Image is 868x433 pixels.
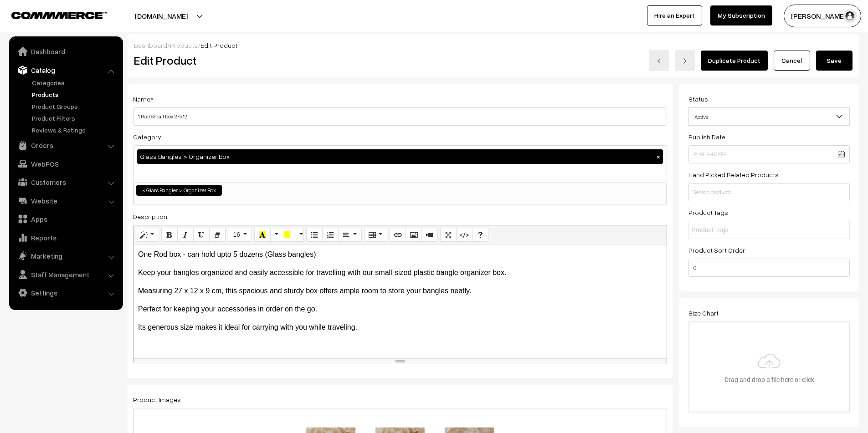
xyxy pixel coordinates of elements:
[134,53,426,67] h2: Edit Product
[11,266,120,283] a: Staff Management
[774,51,810,71] a: Cancel
[138,285,662,296] p: Measuring 27 x 12 x 9 cm, this spacious and sturdy box offers ample room to store your bangles ne...
[295,228,304,242] button: More Color
[228,228,252,242] button: Font Size
[701,51,768,71] a: Duplicate Product
[11,174,120,190] a: Customers
[654,153,663,161] button: ×
[306,228,323,242] button: Unordered list (CTRL+SHIFT+NUM7)
[472,228,488,242] button: Help
[30,125,120,135] a: Reviews & Ratings
[11,156,120,172] a: WebPOS
[133,94,154,104] label: Name
[11,248,120,264] a: Marketing
[177,228,194,242] button: Italic (CTRL+I)
[816,51,853,71] button: Save
[11,43,120,60] a: Dashboard
[138,322,662,333] p: Its generous size makes it ideal for carrying with you while traveling.
[136,228,159,242] button: Style
[440,228,457,242] button: Full Screen
[133,107,667,126] input: Name
[11,285,120,301] a: Settings
[322,228,339,242] button: Ordered list (CTRL+SHIFT+NUM8)
[688,259,850,277] input: Enter Number
[138,267,662,278] p: Keep your bangles organized and easily accessible for travelling with our small-sized plastic ban...
[133,395,181,404] label: Product Images
[390,228,406,242] button: Link (CTRL+K)
[784,5,861,27] button: [PERSON_NAME] C
[688,107,850,126] span: Active
[689,109,849,125] span: Active
[11,12,107,19] img: COMMMERCE
[279,228,295,242] button: Background Color
[647,5,702,25] a: Hire an Expert
[200,41,237,49] span: Edit Product
[456,228,473,242] button: Code View
[691,225,771,235] input: Product Tags
[11,9,91,20] a: COMMMERCE
[843,9,857,23] img: user
[688,245,745,255] label: Product Sort Order
[233,231,240,238] span: 16
[688,94,708,104] label: Status
[133,212,167,221] label: Description
[193,228,210,242] button: Underline (CTRL+U)
[338,228,361,242] button: Paragraph
[254,228,271,242] button: Recent Color
[688,132,725,142] label: Publish Date
[710,5,772,25] a: My Subscription
[30,78,120,87] a: Categories
[30,113,120,123] a: Product Filters
[364,228,387,242] button: Table
[406,228,422,242] button: Picture
[270,228,279,242] button: More Color
[30,102,120,111] a: Product Groups
[11,193,120,209] a: Website
[134,41,167,49] a: Dashboard
[209,228,226,242] button: Remove Font Style (CTRL+\)
[134,41,853,50] div: / /
[170,41,198,49] a: Products
[688,308,719,318] label: Size Chart
[421,228,438,242] button: Video
[11,229,120,246] a: Reports
[30,90,120,99] a: Products
[138,304,662,315] p: Perfect for keeping your accessories in order on the go.
[688,183,850,201] input: Search products
[137,149,663,164] div: Glass Bangles > Organizer Box
[11,137,120,153] a: Orders
[134,359,667,363] div: resize
[656,58,662,64] img: left-arrow.png
[103,5,220,27] button: [DOMAIN_NAME]
[161,228,178,242] button: Bold (CTRL+B)
[688,208,728,217] label: Product Tags
[682,58,688,64] img: right-arrow.png
[688,145,850,163] input: Publish Date
[11,62,120,78] a: Catalog
[688,170,779,179] label: Hand Picked Related Products
[138,249,662,260] p: One Rod box - can hold upto 5 dozens (Glass bangles)
[11,211,120,227] a: Apps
